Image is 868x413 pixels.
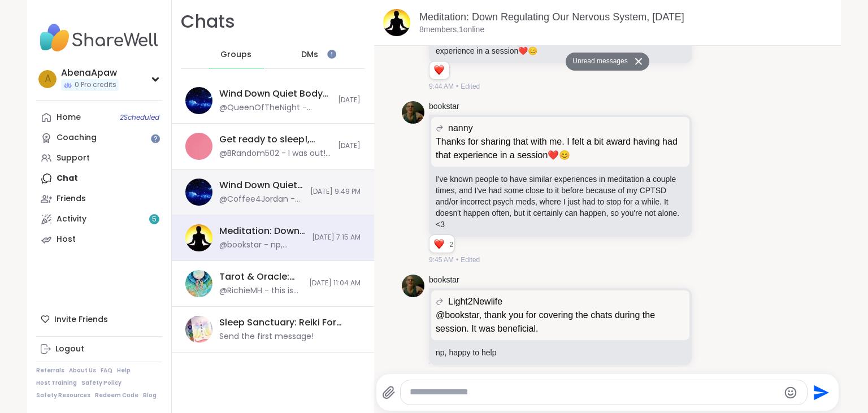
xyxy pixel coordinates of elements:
[36,392,90,399] a: Safety Resources
[449,240,454,250] span: 2
[151,134,160,143] iframe: Spotlight
[219,179,303,192] div: Wind Down Quiet Body Doubling - [DATE]
[429,81,454,92] span: 9:44 AM
[81,379,121,387] a: Safety Policy
[101,367,112,375] a: FAQ
[219,133,331,146] div: Get ready to sleep!, [DATE]
[57,193,86,205] div: Friends
[219,271,302,283] div: Tarot & Oracle: An Hour of Insight and Discovery, [DATE]
[36,209,162,229] a: Activity5
[429,255,454,265] span: 9:45 AM
[36,189,162,209] a: Friends
[185,316,212,343] img: Sleep Sanctuary: Reiki For Quieting the Mind, Oct 09
[36,339,162,359] a: Logout
[36,367,64,375] a: Referrals
[36,309,162,329] div: Invite Friends
[181,9,235,34] h1: Chats
[219,316,354,329] div: Sleep Sanctuary: Reiki For Quieting the Mind, [DATE]
[461,255,480,265] span: Edited
[36,107,162,128] a: Home2Scheduled
[301,49,318,60] span: DMs
[219,285,302,297] div: @RichieMH - this is my first group so not sure how this works, so ill just go with the flow lol
[461,81,480,92] span: Edited
[327,50,336,59] iframe: Spotlight
[456,81,458,92] span: •
[36,18,162,58] img: ShareWell Nav Logo
[152,215,157,224] span: 5
[57,234,76,245] div: Host
[219,148,331,159] div: @BRandom502 - I was out! This was great. Thanks @Monica2025
[566,53,631,71] button: Unread messages
[518,46,528,55] span: ❤️
[219,194,303,205] div: @Coffee4Jordan - I'm getting lazy lol, I did do some dishes and read a bit but now I'm on my phone
[185,224,212,251] img: Meditation: Down Regulating Our Nervous System, Oct 05
[143,392,157,399] a: Blog
[433,66,445,75] button: Reactions: love
[57,112,81,123] div: Home
[219,88,331,100] div: Wind Down Quiet Body Doubling - [DATE]
[383,9,410,36] img: Meditation: Down Regulating Our Nervous System, Oct 05
[338,95,361,105] span: [DATE]
[36,128,162,148] a: Coaching
[448,295,502,308] span: Light2Newlife
[402,101,424,124] img: https://sharewell-space-live.sfo3.digitaloceanspaces.com/user-generated/535310fa-e9f2-4698-8a7d-4...
[185,133,212,160] img: Get ready to sleep!, Oct 06
[808,380,833,405] button: Send
[55,344,84,355] div: Logout
[528,46,537,55] span: 😊
[36,148,162,168] a: Support
[402,275,424,297] img: https://sharewell-space-live.sfo3.digitaloceanspaces.com/user-generated/535310fa-e9f2-4698-8a7d-4...
[185,87,212,114] img: Wind Down Quiet Body Doubling - Tuesday, Oct 07
[36,229,162,250] a: Host
[185,270,212,297] img: Tarot & Oracle: An Hour of Insight and Discovery, Oct 04
[448,121,473,135] span: nanny
[75,80,116,90] span: 0 Pro credits
[429,275,459,286] a: bookstar
[312,233,361,242] span: [DATE] 7:15 AM
[57,153,90,164] div: Support
[310,187,361,197] span: [DATE] 9:49 PM
[456,255,458,265] span: •
[219,225,305,237] div: Meditation: Down Regulating Our Nervous System, [DATE]
[436,308,685,336] p: @bookstar, thank you for covering the chats during the session. It was beneficial.
[419,24,484,36] p: 8 members, 1 online
[436,173,685,230] p: I've known people to have similar experiences in meditation a couple times, and I've had some clo...
[429,62,449,80] div: Reaction list
[219,331,314,342] div: Send the first message!
[95,392,138,399] a: Redeem Code
[36,379,77,387] a: Host Training
[419,11,684,23] a: Meditation: Down Regulating Our Nervous System, [DATE]
[338,141,361,151] span: [DATE]
[429,101,459,112] a: bookstar
[69,367,96,375] a: About Us
[219,102,331,114] div: @QueenOfTheNight - ***Body Doubling Session Guidelines*** - **Respect the focus space**- Be kind ...
[117,367,131,375] a: Help
[429,235,449,253] div: Reaction list
[220,49,251,60] span: Groups
[219,240,305,251] div: @bookstar - np, happy to help
[120,113,159,122] span: 2 Scheduled
[185,179,212,206] img: Wind Down Quiet Body Doubling - Monday, Oct 06
[436,135,685,162] p: Thanks for sharing that with me. I felt a bit award having had that experience in a session❤️😊
[61,67,119,79] div: AbenaApaw
[410,386,779,398] textarea: Type your message
[57,214,86,225] div: Activity
[436,347,685,358] p: np, happy to help
[784,386,797,399] button: Emoji picker
[57,132,97,144] div: Coaching
[433,240,445,249] button: Reactions: love
[45,72,51,86] span: A
[309,279,361,288] span: [DATE] 11:04 AM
